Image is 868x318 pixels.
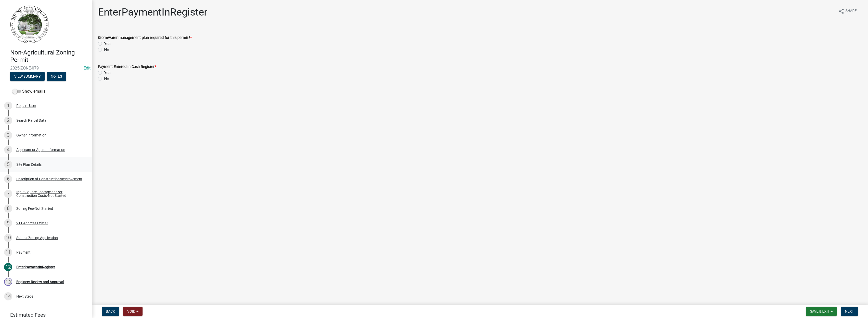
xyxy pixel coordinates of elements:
[16,207,53,210] div: Zoning Fee-Not Started
[98,65,156,69] label: Payment Entered in Cash Register
[102,307,119,316] button: Back
[810,309,830,313] span: Save & Exit
[4,190,12,198] div: 7
[16,119,46,122] div: Search Parcel Data
[98,36,192,40] label: Stormwater management plan required for this permit?
[4,131,12,139] div: 3
[10,5,49,44] img: Boone County, Iowa
[106,309,115,313] span: Back
[16,236,58,240] div: Submit Zoning Application
[4,116,12,125] div: 2
[47,75,66,79] wm-modal-confirm: Notes
[4,102,12,110] div: 1
[4,219,12,227] div: 9
[4,278,12,286] div: 13
[104,47,109,53] label: No
[16,177,82,181] div: Description of Construction/Improvement
[16,133,46,137] div: Owner Information
[838,8,845,14] i: share
[16,148,65,151] div: Applicant or Agent Information
[47,72,66,81] button: Notes
[16,163,42,166] div: Site Plan Details
[846,8,857,14] span: Share
[16,104,36,107] div: Require User
[4,248,12,256] div: 11
[104,76,109,82] label: No
[98,6,208,18] h1: EnterPaymentInRegister
[16,280,64,284] div: Engineer Review and Approval
[104,41,110,47] label: Yes
[16,190,84,197] div: Input Square Footage and/or Construction Costs-Not Started
[16,221,48,225] div: 911 Address Exists?
[834,6,861,16] button: shareShare
[845,309,854,313] span: Next
[127,309,135,313] span: Void
[12,88,45,94] label: Show emails
[84,66,91,71] a: Edit
[10,75,45,79] wm-modal-confirm: Summary
[4,204,12,213] div: 8
[10,66,82,71] span: 2025-ZONE-079
[84,66,91,71] wm-modal-confirm: Edit Application Number
[841,307,858,316] button: Next
[4,175,12,183] div: 6
[4,146,12,154] div: 4
[10,72,45,81] button: View Summary
[16,251,31,254] div: Payment
[104,70,110,76] label: Yes
[806,307,837,316] button: Save & Exit
[4,160,12,169] div: 5
[4,234,12,242] div: 10
[16,265,55,269] div: EnterPaymentInRegister
[4,263,12,271] div: 12
[10,49,88,64] h4: Non-Agricultural Zoning Permit
[123,307,143,316] button: Void
[4,292,12,300] div: 14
